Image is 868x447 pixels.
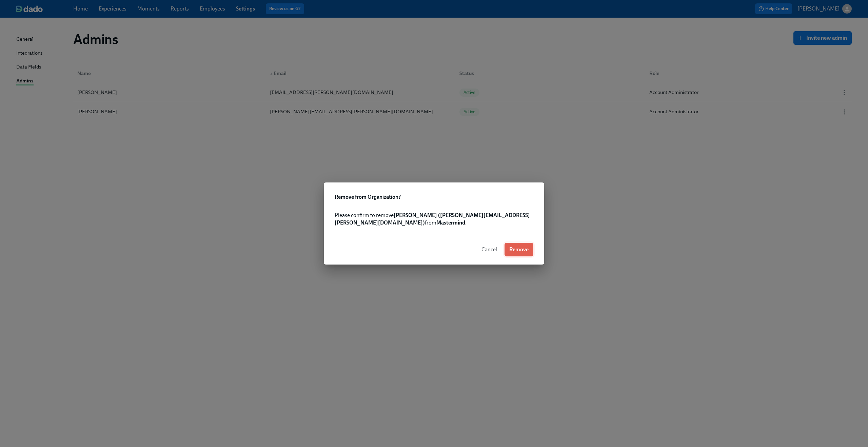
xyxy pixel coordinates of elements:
span: Please confirm to remove from . [335,212,530,226]
strong: [PERSON_NAME] ([PERSON_NAME][EMAIL_ADDRESS][PERSON_NAME][DOMAIN_NAME]) [335,212,530,226]
strong: Mastermind [436,219,465,226]
button: Remove [505,243,533,256]
span: Remove [509,246,529,253]
h2: Remove from Organization ? [335,193,533,201]
button: Cancel [477,243,502,256]
span: Cancel [481,246,497,253]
